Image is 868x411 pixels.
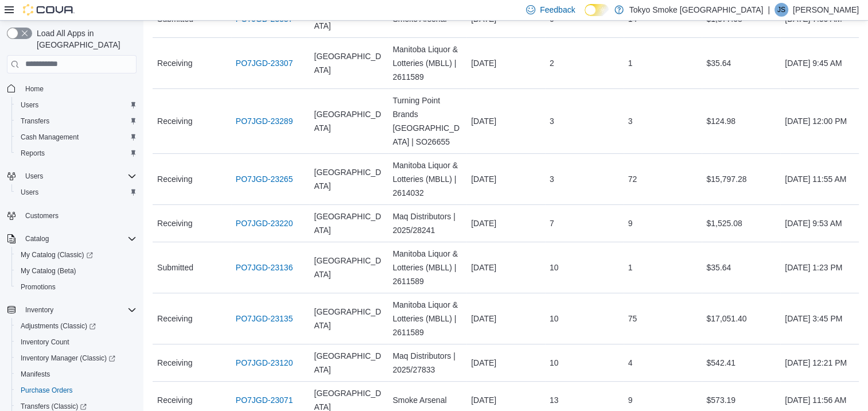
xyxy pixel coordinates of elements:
[21,169,137,183] span: Users
[11,350,141,366] a: Inventory Manager (Classic)
[628,172,637,186] span: 72
[11,129,141,145] button: Cash Management
[550,393,559,407] span: 13
[702,52,780,75] div: $35.64
[21,370,50,379] span: Manifests
[16,98,137,112] span: Users
[21,100,38,110] span: Users
[21,232,137,246] span: Catalog
[157,393,192,407] span: Receiving
[628,216,633,230] span: 9
[16,351,137,365] span: Inventory Manager (Classic)
[628,312,637,325] span: 75
[388,38,466,88] div: Manitoba Liquor & Lotteries (MBLL) | 2611589
[11,334,141,350] button: Inventory Count
[780,307,859,330] div: [DATE] 3:45 PM
[236,356,293,370] a: PO7JGD-23120
[11,382,141,398] button: Purchase Orders
[585,4,609,16] input: Dark Mode
[550,172,554,186] span: 3
[388,154,466,204] div: Manitoba Liquor & Lotteries (MBLL) | 2614032
[21,282,56,292] span: Promotions
[16,351,120,365] a: Inventory Manager (Classic)
[157,312,192,325] span: Receiving
[314,107,384,135] span: [GEOGRAPHIC_DATA]
[16,383,77,397] a: Purchase Orders
[314,349,384,377] span: [GEOGRAPHIC_DATA]
[236,261,293,274] a: PO7JGD-23136
[16,248,98,262] a: My Catalog (Classic)
[16,335,137,349] span: Inventory Count
[11,366,141,382] button: Manifests
[21,117,49,126] span: Transfers
[314,254,384,281] span: [GEOGRAPHIC_DATA]
[388,344,466,381] div: Maq Distributors | 2025/27833
[780,52,859,75] div: [DATE] 9:45 AM
[25,234,49,243] span: Catalog
[793,3,859,17] p: [PERSON_NAME]
[550,114,554,128] span: 3
[540,4,575,15] span: Feedback
[21,338,69,347] span: Inventory Count
[21,188,38,197] span: Users
[2,302,141,318] button: Inventory
[16,130,137,144] span: Cash Management
[314,305,384,332] span: [GEOGRAPHIC_DATA]
[628,114,633,128] span: 3
[388,89,466,153] div: Turning Point Brands [GEOGRAPHIC_DATA] | SO26655
[466,351,545,374] div: [DATE]
[550,312,559,325] span: 10
[16,319,137,333] span: Adjustments (Classic)
[11,247,141,263] a: My Catalog (Classic)
[236,393,293,407] a: PO7JGD-23071
[157,356,192,370] span: Receiving
[16,264,81,278] a: My Catalog (Beta)
[11,279,141,295] button: Promotions
[2,207,141,224] button: Customers
[466,307,545,330] div: [DATE]
[21,82,137,96] span: Home
[11,263,141,279] button: My Catalog (Beta)
[21,209,63,223] a: Customers
[16,280,60,294] a: Promotions
[16,264,137,278] span: My Catalog (Beta)
[16,367,55,381] a: Manifests
[21,169,48,183] button: Users
[2,168,141,184] button: Users
[702,351,780,374] div: $542.41
[21,149,45,158] span: Reports
[550,216,554,230] span: 7
[21,354,115,363] span: Inventory Manager (Classic)
[236,172,293,186] a: PO7JGD-23265
[466,256,545,279] div: [DATE]
[16,98,43,112] a: Users
[16,248,137,262] span: My Catalog (Classic)
[466,52,545,75] div: [DATE]
[11,113,141,129] button: Transfers
[550,356,559,370] span: 10
[16,319,100,333] a: Adjustments (Classic)
[16,130,83,144] a: Cash Management
[774,3,788,17] div: Jason Sawka
[21,133,79,142] span: Cash Management
[2,231,141,247] button: Catalog
[16,114,137,128] span: Transfers
[25,172,43,181] span: Users
[11,145,141,161] button: Reports
[21,303,137,317] span: Inventory
[16,146,137,160] span: Reports
[157,56,192,70] span: Receiving
[21,303,58,317] button: Inventory
[466,168,545,191] div: [DATE]
[236,56,293,70] a: PO7JGD-23307
[2,80,141,97] button: Home
[628,261,633,274] span: 1
[702,168,780,191] div: $15,797.28
[780,110,859,133] div: [DATE] 12:00 PM
[25,84,44,94] span: Home
[16,280,137,294] span: Promotions
[550,261,559,274] span: 10
[702,212,780,235] div: $1,525.08
[25,305,53,315] span: Inventory
[550,56,554,70] span: 2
